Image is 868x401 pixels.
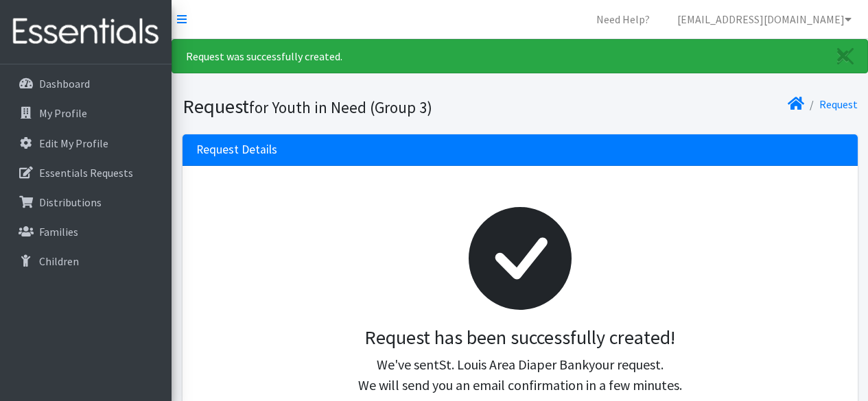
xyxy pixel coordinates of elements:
[249,97,432,117] small: for Youth in Need (Group 3)
[39,106,87,120] p: My Profile
[183,95,515,119] h1: Request
[439,356,589,373] span: St. Louis Area Diaper Bank
[666,5,863,33] a: [EMAIL_ADDRESS][DOMAIN_NAME]
[5,9,166,55] img: HumanEssentials
[5,130,166,157] a: Edit My Profile
[5,247,166,275] a: Children
[172,39,868,73] div: Request was successfully created.
[585,5,661,33] a: Need Help?
[39,225,78,239] p: Families
[196,143,277,157] h3: Request Details
[5,218,166,245] a: Families
[39,136,108,150] p: Edit My Profile
[5,99,166,127] a: My Profile
[5,189,166,216] a: Distributions
[39,254,79,268] p: Children
[39,166,133,180] p: Essentials Requests
[39,195,102,209] p: Distributions
[207,354,833,396] p: We've sent your request. We will send you an email confirmation in a few minutes.
[39,77,90,90] p: Dashboard
[819,97,858,111] a: Request
[823,40,867,73] a: Close
[207,326,833,350] h3: Request has been successfully created!
[5,70,166,97] a: Dashboard
[5,159,166,186] a: Essentials Requests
